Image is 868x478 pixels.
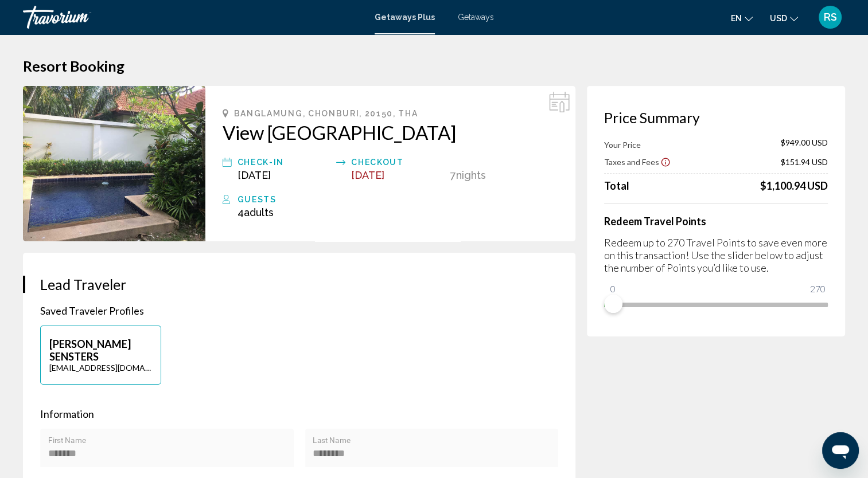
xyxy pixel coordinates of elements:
[604,140,641,150] span: Your Price
[815,5,845,29] button: User Menu
[604,156,671,167] button: Show Taxes and Fees breakdown
[781,157,828,167] span: $151.94 USD
[458,13,494,22] a: Getaways
[40,276,558,293] h3: Lead Traveler
[760,179,828,192] div: $1,100.94 USD
[375,13,435,22] a: Getaways Plus
[450,169,456,181] span: 7
[49,363,152,373] p: [EMAIL_ADDRESS][DOMAIN_NAME]
[770,10,798,26] button: Change currency
[244,206,274,218] span: Adults
[604,236,828,274] p: Redeem up to 270 Travel Points to save even more on this transaction! Use the slider below to adj...
[604,157,659,167] span: Taxes and Fees
[223,121,558,144] a: View [GEOGRAPHIC_DATA]
[770,14,787,23] span: USD
[351,169,384,181] span: [DATE]
[238,193,558,206] div: Guests
[781,138,828,150] span: $949.00 USD
[824,11,837,23] span: RS
[609,282,617,296] span: 0
[604,179,629,192] span: Total
[49,338,152,363] p: [PERSON_NAME] SENSTERS
[238,206,274,218] span: 4
[238,169,271,181] span: [DATE]
[822,432,859,469] iframe: Button to launch messaging window
[731,14,742,23] span: en
[604,109,828,126] h3: Price Summary
[604,215,828,228] h4: Redeem Travel Points
[456,169,486,181] span: Nights
[23,57,845,75] h1: Resort Booking
[234,109,418,118] span: Banglamung, Chonburi, 20150, THA
[40,408,558,420] p: Information
[40,304,558,317] p: Saved Traveler Profiles
[238,155,330,169] div: Check-In
[351,155,444,169] div: Checkout
[731,10,753,26] button: Change language
[23,6,363,29] a: Travorium
[40,326,161,385] button: [PERSON_NAME] SENSTERS[EMAIL_ADDRESS][DOMAIN_NAME]
[660,156,671,167] button: Show Taxes and Fees disclaimer
[808,282,827,296] span: 270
